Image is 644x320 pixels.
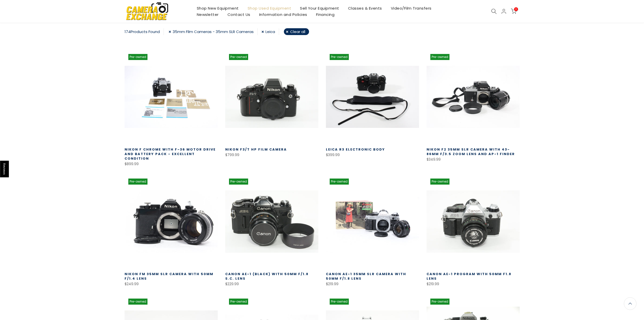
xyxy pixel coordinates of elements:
a: Leica [261,28,279,35]
a: 0 [511,9,516,14]
a: Contact Us [223,11,255,18]
a: Shop Used Equipment [243,5,296,11]
a: Information and Policies [255,11,312,18]
a: Nikon F2 35mm SLR Camera with 43-86mm f/3.5 Zoom Lens and AP-1 Finder [427,147,515,156]
div: $219.99 [326,281,419,287]
div: $229.99 [225,281,318,287]
a: Video/Film Transfers [386,5,436,11]
a: Back to the top [624,297,636,310]
a: Classes & Events [344,5,386,11]
a: 35mm Film Cameras - 35mm SLR Cameras [169,28,258,35]
a: Nikon FM 35mm SLR Camera with 50mm f/1.4 Lens [125,272,213,281]
a: Canon AE-1 (Black) with 50mm f/1.8 S.C. Lens [225,272,309,281]
a: Clear all [284,28,309,35]
a: Newsletter [192,11,223,18]
div: $219.99 [427,281,520,287]
a: Financing [312,11,339,18]
div: $899.99 [125,161,218,167]
div: $249.99 [125,281,218,287]
div: $799.99 [225,152,318,158]
span: 0 [514,7,518,11]
a: Canon AE-1 Program with 50mm F1.8 Lens [427,272,511,281]
div: Products Found [125,28,164,35]
a: Sell Your Equipment [296,5,344,11]
a: Nikon F3/T HP Film Camera [225,147,287,152]
a: Canon AE-1 35mm SLR Camera with 50mm f/1.8 Lens [326,272,406,281]
a: Shop New Equipment [192,5,243,11]
a: Nikon F Chrome with F-36 Motor Drive and Battery Pack - Excellent Condition [125,147,216,161]
span: 174 [125,29,131,34]
a: Leica R3 Electronic Body [326,147,385,152]
div: $349.99 [427,156,520,163]
div: $399.99 [326,152,419,158]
